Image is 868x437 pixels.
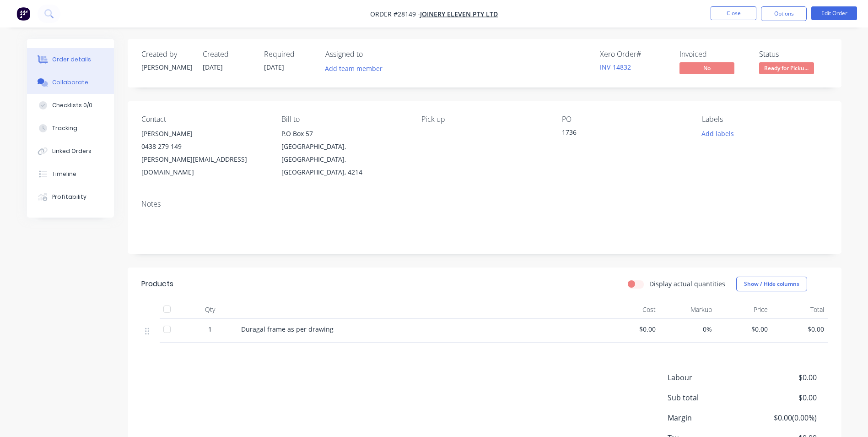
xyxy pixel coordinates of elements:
[600,63,631,71] a: INV-14832
[281,127,407,179] div: P.O Box 57[GEOGRAPHIC_DATA], [GEOGRAPHIC_DATA], [GEOGRAPHIC_DATA], 4214
[736,277,807,291] button: Show / Hide columns
[27,163,114,186] button: Timeline
[759,62,814,76] button: Ready for Picku...
[668,372,749,383] span: Labour
[208,324,212,334] span: 1
[141,127,267,140] div: [PERSON_NAME]
[52,78,88,87] div: Collaborate
[27,94,114,117] button: Checklists 0/0
[771,300,828,319] div: Total
[811,6,857,20] button: Edit Order
[27,140,114,163] button: Linked Orders
[141,153,267,179] div: [PERSON_NAME][EMAIL_ADDRESS][DOMAIN_NAME]
[52,193,86,201] div: Profitability
[604,300,660,319] div: Cost
[203,63,223,71] span: [DATE]
[659,300,716,319] div: Markup
[264,50,314,59] div: Required
[27,71,114,94] button: Collaborate
[562,127,676,140] div: 1736
[370,10,420,18] span: Order #28149 -
[203,50,253,59] div: Created
[52,147,92,155] div: Linked Orders
[320,62,387,75] button: Add team member
[421,115,547,124] div: Pick up
[16,7,30,21] img: Factory
[761,6,807,21] button: Options
[749,392,816,403] span: $0.00
[141,50,192,59] div: Created by
[27,48,114,71] button: Order details
[600,50,669,59] div: Xero Order #
[649,279,725,289] label: Display actual quantities
[607,324,656,334] span: $0.00
[141,279,173,290] div: Products
[281,127,407,140] div: P.O Box 57
[264,63,284,71] span: [DATE]
[241,325,334,333] span: Duragal frame as per drawing
[141,115,267,124] div: Contact
[281,140,407,179] div: [GEOGRAPHIC_DATA], [GEOGRAPHIC_DATA], [GEOGRAPHIC_DATA], 4214
[668,412,749,423] span: Margin
[749,372,816,383] span: $0.00
[775,324,824,334] span: $0.00
[711,6,756,20] button: Close
[141,127,267,179] div: [PERSON_NAME]0438 279 149[PERSON_NAME][EMAIL_ADDRESS][DOMAIN_NAME]
[679,62,734,74] span: No
[325,50,417,59] div: Assigned to
[27,117,114,140] button: Tracking
[183,300,237,319] div: Qty
[325,62,388,75] button: Add team member
[141,62,192,72] div: [PERSON_NAME]
[749,412,816,423] span: $0.00 ( 0.00 %)
[702,115,827,124] div: Labels
[697,127,739,140] button: Add labels
[420,10,498,18] a: Joinery Eleven Pty Ltd
[716,300,772,319] div: Price
[52,101,92,109] div: Checklists 0/0
[759,62,814,74] span: Ready for Picku...
[562,115,687,124] div: PO
[679,50,748,59] div: Invoiced
[52,124,77,132] div: Tracking
[52,55,91,64] div: Order details
[719,324,768,334] span: $0.00
[281,115,407,124] div: Bill to
[759,50,828,59] div: Status
[141,140,267,153] div: 0438 279 149
[141,200,828,208] div: Notes
[663,324,712,334] span: 0%
[27,186,114,208] button: Profitability
[668,392,749,403] span: Sub total
[52,170,76,178] div: Timeline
